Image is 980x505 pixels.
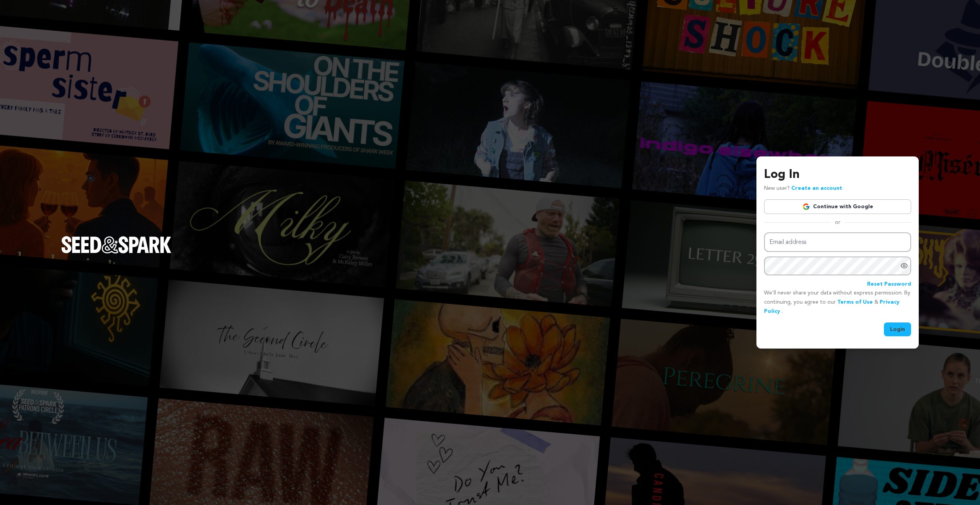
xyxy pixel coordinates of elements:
a: Create an account [791,186,842,191]
a: Reset Password [867,280,911,289]
img: Seed&Spark Logo [61,236,171,253]
a: Terms of Use [837,299,873,305]
h3: Log In [764,166,911,184]
a: Privacy Policy [764,299,900,314]
input: Email address [764,232,911,252]
p: We’ll never share your data without express permission. By continuing, you agree to our & . [764,289,911,316]
a: Show password as plain text. Warning: this will display your password on the screen. [900,262,908,270]
a: Continue with Google [764,199,911,214]
span: or [830,219,845,226]
a: Seed&Spark Homepage [61,236,171,268]
button: Login [884,322,911,336]
p: New user? [764,184,842,193]
img: Google logo [802,203,810,211]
